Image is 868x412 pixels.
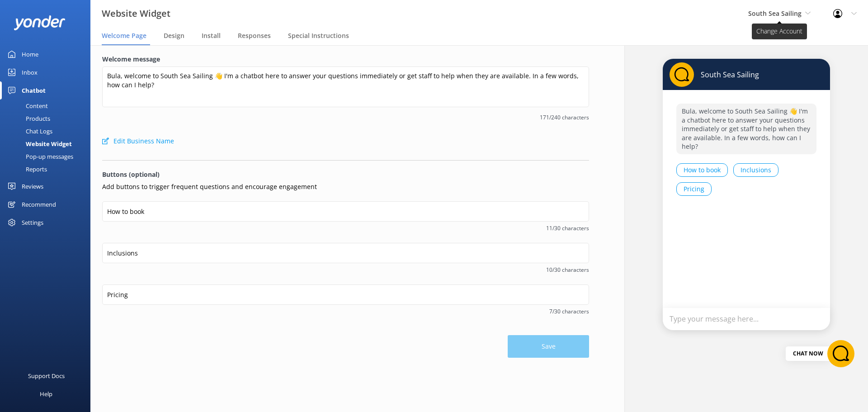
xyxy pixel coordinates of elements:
div: Settings [22,213,43,232]
span: 11/30 characters [102,224,589,232]
p: Buttons (optional) [102,170,589,180]
div: Reports [5,163,47,175]
div: Reviews [22,177,43,195]
div: Inbox [22,63,38,81]
span: Install [202,31,221,40]
button: Edit Business Name [102,132,174,150]
div: Support Docs [28,367,65,385]
span: Welcome Page [102,31,146,40]
a: Pop-up messages [5,150,90,163]
input: Button 2 (optional) [102,243,589,263]
textarea: Bula, welcome to South Sea Sailing 👋 I'm a chatbot here to answer your questions immediately or g... [102,66,589,107]
div: Content [5,99,48,112]
span: South Sea Sailing [748,9,802,18]
div: Type your message here... [663,308,830,330]
button: How to book [676,163,728,177]
span: Special Instructions [288,31,349,40]
h3: Website Widget [102,6,170,21]
span: 10/30 characters [102,265,589,274]
div: Chat now [786,346,830,361]
p: Bula, welcome to South Sea Sailing 👋 I'm a chatbot here to answer your questions immediately or g... [676,104,816,154]
div: Home [22,45,38,63]
button: Inclusions [733,163,778,177]
div: Chat Logs [5,125,52,137]
span: Design [164,31,184,40]
div: Recommend [22,195,56,213]
div: Website Widget [5,137,72,150]
a: Content [5,99,90,112]
span: 7/30 characters [102,307,589,316]
span: Responses [238,31,271,40]
input: Button 3 (optional) [102,284,589,305]
div: Chatbot [22,81,46,99]
a: Products [5,112,90,125]
p: South Sea Sailing [694,70,759,80]
a: Chat Logs [5,125,90,137]
img: yonder-white-logo.png [14,15,66,30]
div: Products [5,112,50,125]
button: Pricing [676,182,712,196]
div: Pop-up messages [5,150,73,163]
label: Welcome message [102,54,589,64]
div: Help [40,385,52,403]
p: Add buttons to trigger frequent questions and encourage engagement [102,182,589,192]
a: Reports [5,163,90,175]
span: 171/240 characters [102,113,589,122]
a: Website Widget [5,137,90,150]
input: Button 1 (optional) [102,201,589,222]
